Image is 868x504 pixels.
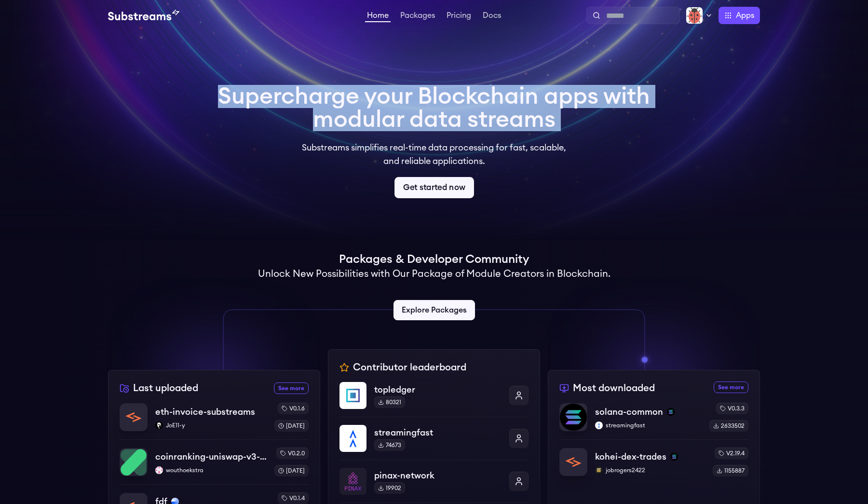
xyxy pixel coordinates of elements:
[595,405,663,419] p: solana-common
[374,469,502,482] p: pinax-network
[713,465,748,477] div: 1155887
[481,12,503,21] a: Docs
[339,382,366,409] img: topledger
[686,7,703,24] img: Profile
[278,403,309,414] div: v0.1.6
[736,10,754,21] span: Apps
[274,465,309,477] div: [DATE]
[374,439,405,451] div: 74673
[274,382,309,394] a: See more recently uploaded packages
[445,12,473,21] a: Pricing
[595,466,603,474] img: jobrogers2422
[155,466,267,474] p: wouthoekstra
[374,426,502,439] p: streamingfast
[339,460,529,503] a: pinax-networkpinax-network19902
[394,177,474,198] a: Get started now
[218,85,650,131] h1: Supercharge your Blockchain apps with modular data streams
[155,466,163,474] img: wouthoekstra
[155,450,267,463] p: coinranking-uniswap-v3-forks
[339,468,366,495] img: pinax-network
[120,403,309,439] a: eth-invoice-substreamseth-invoice-substreamsJoE11-yJoE11-yv0.1.6[DATE]
[339,417,529,460] a: streamingfaststreamingfast74673
[709,420,748,432] div: 2633502
[374,383,502,396] p: topledger
[667,408,675,416] img: solana
[374,482,405,494] div: 19902
[559,439,748,477] a: kohei-dex-tradeskohei-dex-tradessolanajobrogers2422jobrogers2422v2.19.41155887
[258,267,610,281] h2: Unlock New Possibilities with Our Package of Module Creators in Blockchain.
[339,252,529,267] h1: Packages & Developer Community
[716,403,748,414] div: v0.3.3
[398,12,437,21] a: Packages
[560,449,587,476] img: kohei-dex-trades
[278,492,309,504] div: v0.1.4
[295,141,573,168] p: Substreams simplifies real-time data processing for fast, scalable, and reliable applications.
[595,466,705,474] p: jobrogers2422
[155,422,163,429] img: JoE11-y
[714,381,748,393] a: See more most downloaded packages
[108,10,179,21] img: Substream's logo
[595,450,666,463] p: kohei-dex-trades
[670,453,678,461] img: solana
[715,448,748,459] div: v2.19.4
[393,300,475,320] a: Explore Packages
[276,448,309,459] div: v0.2.0
[365,12,391,22] a: Home
[595,422,702,429] p: streamingfast
[120,404,147,431] img: eth-invoice-substreams
[374,396,405,408] div: 80321
[155,405,255,419] p: eth-invoice-substreams
[155,422,267,429] p: JoE11-y
[339,382,529,417] a: topledgertopledger80321
[120,449,147,476] img: coinranking-uniswap-v3-forks
[595,422,603,429] img: streamingfast
[274,420,309,432] div: [DATE]
[559,403,748,439] a: solana-commonsolana-commonsolanastreamingfaststreamingfastv0.3.32633502
[339,425,366,452] img: streamingfast
[120,439,309,484] a: coinranking-uniswap-v3-forkscoinranking-uniswap-v3-forkswouthoekstrawouthoekstrav0.2.0[DATE]
[560,404,587,431] img: solana-common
